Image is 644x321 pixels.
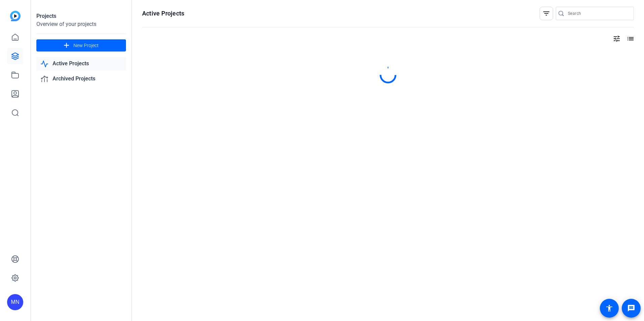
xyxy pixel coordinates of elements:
div: Overview of your projects [36,20,126,28]
mat-icon: filter_list [542,9,550,17]
h1: Active Projects [142,9,184,17]
button: New Project [36,39,126,51]
img: blue-gradient.svg [10,11,21,21]
input: Search [568,9,629,17]
div: Projects [36,12,126,20]
span: New Project [73,42,99,49]
mat-icon: message [627,304,635,312]
mat-icon: tune [613,35,621,43]
a: Active Projects [36,57,126,71]
mat-icon: accessibility [605,304,613,312]
mat-icon: add [62,41,71,50]
div: MN [7,294,23,310]
mat-icon: list [626,35,634,43]
a: Archived Projects [36,72,126,86]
